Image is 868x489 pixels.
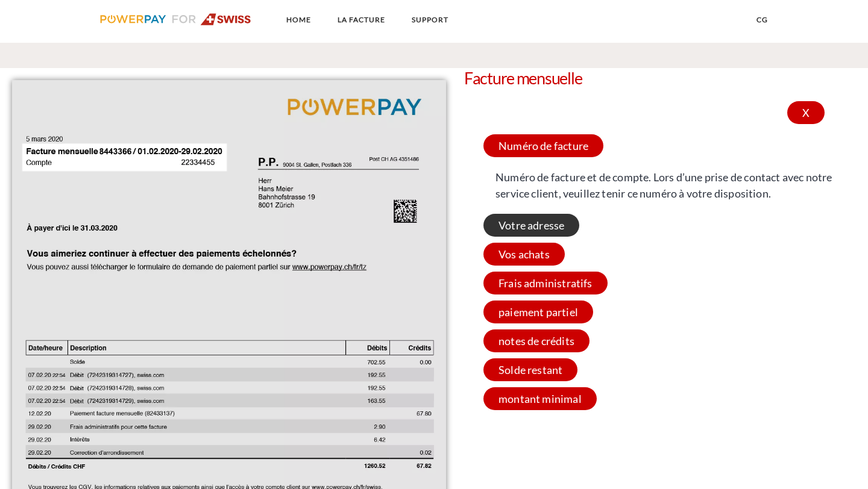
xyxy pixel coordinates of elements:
[100,13,251,25] img: logo-swiss.svg
[483,214,579,237] span: Votre adresse
[276,9,321,31] a: Home
[434,70,868,86] h4: Facture mensuelle
[401,9,459,31] a: SUPPORT
[483,387,597,410] span: montant minimal
[483,163,862,208] span: Numéro de facture et de compte. Lors d’une prise de contact avec notre service client, veuillez t...
[483,329,590,352] span: notes de crédits
[787,101,825,124] div: X
[746,9,778,31] a: CG
[483,301,593,323] span: paiement partiel
[483,243,565,266] span: Vos achats
[483,134,603,157] span: Numéro de facture
[327,9,395,31] a: LA FACTURE
[483,358,577,381] span: Solde restant
[483,272,608,294] span: Frais administratifs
